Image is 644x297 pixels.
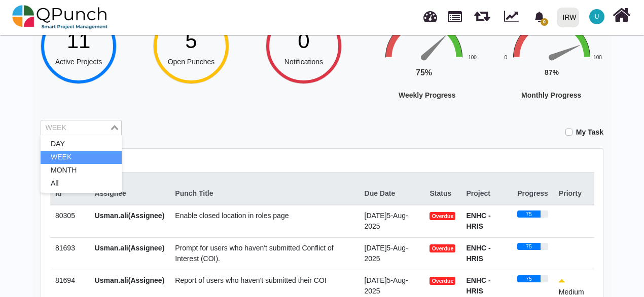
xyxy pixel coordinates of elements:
span: Releases [474,5,490,22]
svg: bell fill [534,12,545,22]
text: 0 [505,54,508,60]
text: 75% [416,68,432,77]
span: 81694 [55,276,75,284]
div: 75 [517,275,541,282]
strong: ENHC - HRIS [466,244,490,263]
div: Punch Title [175,188,353,199]
img: qpunch-sp.fa6292f.png [12,2,108,32]
span: Projects [448,7,462,22]
span: 11 [67,29,91,53]
div: Priorty [559,188,589,199]
span: 0 [541,18,548,26]
div: Assignee [95,188,165,199]
strong: ENHC - HRIS [466,211,490,230]
span: Overdue [430,212,455,220]
path: 87 %. Speed. [551,42,581,60]
div: Notification [530,8,548,26]
span: Prompt for users who haven't submitted Conflict of Interest (COI). [175,244,333,263]
input: Search for option [42,122,109,134]
span: 4 [92,158,103,168]
div: Status [430,188,455,199]
span: Overdue [430,244,455,252]
svg: Interactive chart [378,5,535,130]
span: Usman.ali [589,9,604,24]
text: 100 [593,54,602,60]
a: IRW [552,1,583,34]
text: Weekly Progress [399,91,456,99]
span: Overdue [430,277,455,285]
span: 5 [185,29,197,53]
div: Dynamic Report [499,1,528,34]
a: bell fill0 [528,1,553,32]
div: Project [466,188,507,199]
span: Dashboard [423,6,437,21]
div: Weekly Progress. Highcharts interactive chart. [378,5,535,130]
strong: ENHC - HRIS [466,276,490,295]
span: Notifications [284,58,323,66]
div: Search for option [41,120,122,136]
i: Home [613,6,630,25]
span: 81693 [55,244,75,252]
span: Enable closed location in roles page [175,211,289,220]
div: Progress [517,188,548,199]
span: Report of users who haven't submitted their COI [175,276,326,284]
span: U [595,14,599,20]
h5: This Week [50,157,594,168]
label: My Task [576,127,603,138]
span: Open Punches [168,58,215,66]
div: Due Date [365,188,419,199]
span: 0 [298,29,309,53]
span: Active Projects [55,58,102,66]
div: IRW [563,9,577,26]
path: 75 %. Speed. [422,33,448,59]
td: [DATE]5-Aug-2025 [359,205,424,238]
a: U [583,1,611,33]
span: 80305 [55,211,75,220]
span: Usman.ali(Assignee) [95,276,165,284]
span: Usman.ali(Assignee) [95,211,165,220]
div: 75 [517,243,541,250]
td: [DATE]5-Aug-2025 [359,237,424,270]
div: Punch Id [55,178,84,199]
span: Usman.ali(Assignee) [95,244,165,252]
text: Monthly Progress [521,91,581,99]
div: 75 [517,210,541,218]
text: 87% [545,68,559,76]
text: 100 [468,54,477,60]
